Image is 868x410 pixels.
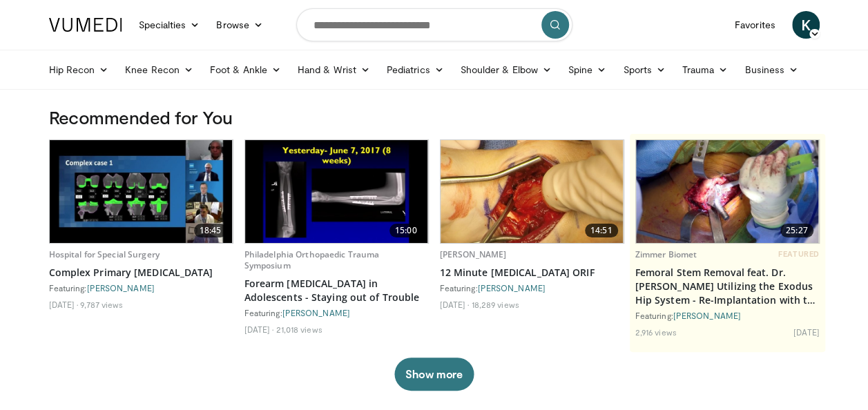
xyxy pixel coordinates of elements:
[41,56,117,84] a: Hip Recon
[441,140,624,243] a: 14:51
[244,307,429,318] div: Featuring:
[202,56,289,84] a: Foot & Ankle
[49,106,820,128] h3: Recommended for You
[635,310,820,321] div: Featuring:
[244,277,429,304] a: Forearm [MEDICAL_DATA] in Adolescents - Staying out of Trouble
[635,248,697,260] a: Zimmer Biomet
[441,140,624,243] img: 99621ec1-f93f-4954-926a-d628ad4370b3.jpg.620x360_q85_upscale.jpg
[208,11,271,39] a: Browse
[296,8,572,41] input: Search topics, interventions
[440,299,470,310] li: [DATE]
[49,18,122,32] img: VuMedi Logo
[244,248,380,271] a: Philadelphia Orthopaedic Trauma Symposium
[194,224,227,237] span: 18:45
[49,299,79,310] li: [DATE]
[615,56,674,84] a: Sports
[131,11,209,39] a: Specialties
[674,56,737,84] a: Trauma
[276,324,322,335] li: 21,018 views
[673,311,741,320] a: [PERSON_NAME]
[49,266,233,280] a: Complex Primary [MEDICAL_DATA]
[117,56,202,84] a: Knee Recon
[394,358,474,391] button: Show more
[87,283,155,293] a: [PERSON_NAME]
[440,266,624,280] a: 12 Minute [MEDICAL_DATA] ORIF
[478,283,546,293] a: [PERSON_NAME]
[635,266,820,307] a: Femoral Stem Removal feat. Dr. [PERSON_NAME] Utilizing the Exodus Hip System - Re-Implantation wi...
[793,326,820,338] li: [DATE]
[49,248,160,260] a: Hospital for Special Surgery
[389,224,423,237] span: 15:00
[560,56,615,84] a: Spine
[244,324,274,335] li: [DATE]
[585,224,618,237] span: 14:51
[282,308,350,318] a: [PERSON_NAME]
[736,56,807,84] a: Business
[778,249,819,259] span: FEATURED
[440,248,507,260] a: [PERSON_NAME]
[245,140,428,243] a: 15:00
[245,140,428,243] img: 25619031-145e-4c60-a054-82f5ddb5a1ab.620x360_q85_upscale.jpg
[471,299,519,310] li: 18,289 views
[50,140,233,243] img: e4f1a5b7-268b-4559-afc9-fa94e76e0451.620x360_q85_upscale.jpg
[792,11,820,39] a: K
[50,140,233,243] a: 18:45
[289,56,378,84] a: Hand & Wrist
[452,56,560,84] a: Shoulder & Elbow
[636,140,819,243] img: 8704042d-15d5-4ce9-b753-6dec72ffdbb1.620x360_q85_upscale.jpg
[635,326,677,338] li: 2,916 views
[440,282,624,293] div: Featuring:
[726,11,784,39] a: Favorites
[80,299,123,310] li: 9,787 views
[780,224,813,237] span: 25:27
[49,282,233,293] div: Featuring:
[636,140,819,243] a: 25:27
[378,56,452,84] a: Pediatrics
